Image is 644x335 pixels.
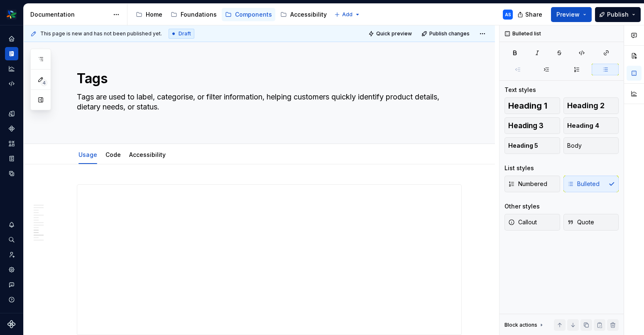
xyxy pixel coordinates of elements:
[551,7,592,22] button: Preview
[563,117,619,134] button: Heading 4
[513,7,548,22] button: Share
[505,11,511,18] div: AS
[508,141,538,150] span: Heading 5
[5,122,18,135] a: Components
[567,218,594,226] span: Quote
[78,151,97,158] a: Usage
[366,28,416,40] button: Quick preview
[563,214,619,231] button: Quote
[504,202,540,211] div: Other styles
[41,79,47,86] span: 4
[429,30,470,37] span: Publish changes
[235,10,272,19] div: Components
[5,77,18,90] a: Code automation
[567,102,605,110] span: Heading 2
[290,10,327,19] div: Accessibility
[508,102,547,110] span: Heading 1
[5,218,18,231] button: Notifications
[102,146,124,163] div: Code
[595,7,641,22] button: Publish
[5,47,18,60] a: Documentation
[563,137,619,154] button: Body
[5,32,18,45] a: Home
[75,69,460,89] textarea: Tags
[105,151,121,158] a: Code
[5,248,18,261] a: Invite team
[75,90,460,124] textarea: Tags are used to label, categorise, or filter information, helping customers quickly identify pro...
[146,10,162,19] div: Home
[342,11,353,18] span: Add
[508,180,547,188] span: Numbered
[504,117,560,134] button: Heading 3
[126,146,169,163] div: Accessibility
[504,322,537,328] div: Block actions
[277,8,330,21] a: Accessibility
[5,233,18,246] button: Search ⌘K
[504,319,545,331] div: Block actions
[563,97,619,114] button: Heading 2
[332,9,363,20] button: Add
[5,107,18,120] a: Design tokens
[556,10,580,19] span: Preview
[181,10,217,19] div: Foundations
[504,86,536,94] div: Text styles
[30,10,109,19] div: Documentation
[419,28,473,40] button: Publish changes
[504,164,534,172] div: List styles
[179,30,191,37] span: Draft
[40,30,162,37] span: This page is new and has not been published yet.
[129,151,166,158] a: Accessibility
[567,122,599,130] span: Heading 4
[504,97,560,114] button: Heading 1
[132,8,166,21] a: Home
[607,10,629,19] span: Publish
[508,122,544,130] span: Heading 3
[5,137,18,150] a: Assets
[75,146,100,163] div: Usage
[5,263,18,276] a: Settings
[525,10,542,19] span: Share
[504,176,560,192] button: Numbered
[5,62,18,75] a: Analytics
[5,152,18,165] a: Storybook stories
[508,218,537,226] span: Callout
[167,8,220,21] a: Foundations
[7,10,17,20] img: 551ca721-6c59-42a7-accd-e26345b0b9d6.png
[132,6,330,23] div: Page tree
[504,137,560,154] button: Heading 5
[222,8,275,21] a: Components
[7,320,16,328] svg: Supernova Logo
[504,214,560,231] button: Callout
[567,141,582,150] span: Body
[376,30,412,37] span: Quick preview
[5,167,18,180] a: Data sources
[5,278,18,291] button: Contact support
